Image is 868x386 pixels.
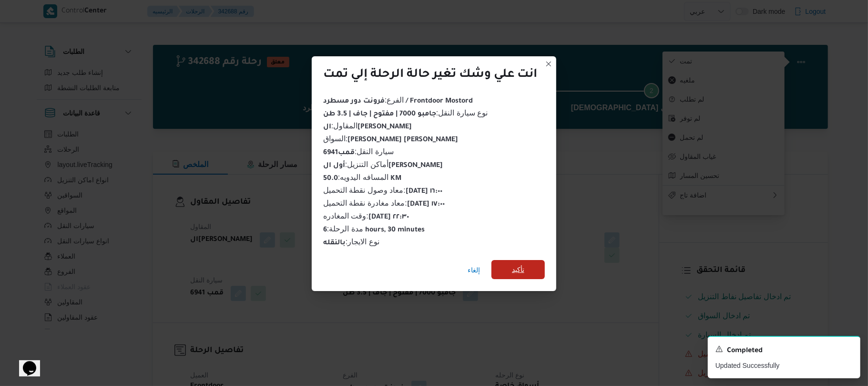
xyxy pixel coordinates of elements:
span: المقاول : [323,122,412,130]
span: إلغاء [468,264,480,276]
b: فرونت دور مسطرد / Frontdoor Mostord [323,98,473,105]
button: Closes this modal window [543,58,554,70]
div: انت علي وشك تغير حالة الرحلة إلي تمت [323,68,537,83]
span: مدة الرحلة : [323,225,425,233]
span: Completed [727,345,763,357]
b: [DATE] ١٧:٠٠ [407,201,445,209]
b: [PERSON_NAME] [PERSON_NAME] [347,136,458,144]
button: إلغاء [464,261,484,280]
span: سيارة النقل : [323,147,394,156]
b: [DATE] ٢٢:٣٠ [368,214,409,221]
span: أماكن التنزيل : [323,160,443,168]
span: نوع سيارة النقل : [323,109,488,117]
iframe: chat widget [10,348,40,376]
span: نوع الايجار : [323,238,379,246]
span: وقت المغادره : [323,212,409,220]
b: جامبو 7000 | مفتوح | جاف | 3.5 طن [323,111,436,118]
b: قمب6941 [323,149,355,157]
b: 50.0 KM [323,175,401,183]
span: السواق : [323,135,458,143]
b: ال[PERSON_NAME] [323,124,412,131]
span: تأكيد [512,264,524,275]
b: [DATE] ١٦:٠٠ [406,188,442,196]
span: معاد وصول نقطة التحميل : [323,186,442,194]
p: Updated Successfully [715,361,853,371]
b: أول ال[PERSON_NAME] [323,162,443,170]
span: الفرع : [323,96,473,104]
b: بالنقله [323,240,346,247]
b: 6 hours, 30 minutes [323,227,425,234]
button: تأكيد [491,260,545,279]
div: Notification [715,344,853,357]
span: المسافه اليدويه : [323,173,401,181]
span: معاد مغادرة نقطة التحميل : [323,199,445,207]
